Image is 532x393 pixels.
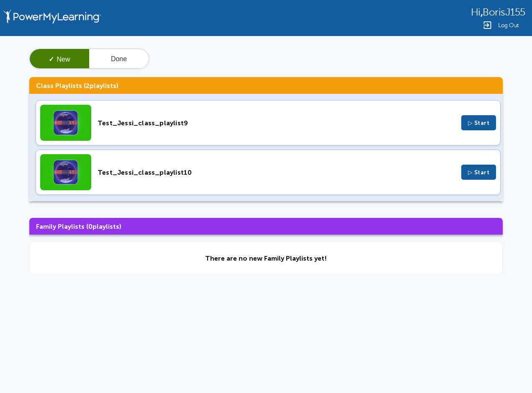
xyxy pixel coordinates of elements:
span: 2 [86,82,90,90]
div: , [471,6,525,18]
button: ▷ Start [461,165,496,180]
span: ▷ Start [468,169,490,176]
span: ✓ [49,56,54,63]
div: Test_Jessi_class_playlist9 [98,119,455,127]
button: Done [89,49,149,69]
img: Logout Icon [482,20,492,30]
span: BorisJ155 [483,7,525,18]
span: Log Out [498,22,519,28]
span: ▷ Start [468,119,490,127]
button: ▷ Start [461,115,496,130]
h3: Family Playlists ( playlists) [29,218,503,235]
img: Thumbnail [40,154,91,190]
div: Test_Jessi_class_playlist10 [98,168,455,176]
div: There are no new Family Playlists yet! [205,254,327,262]
span: 0 [88,222,93,230]
button: ✓New [30,49,89,69]
span: Hi [471,7,481,18]
img: Thumbnail [40,105,91,141]
h3: Class Playlists ( playlists) [29,77,503,94]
